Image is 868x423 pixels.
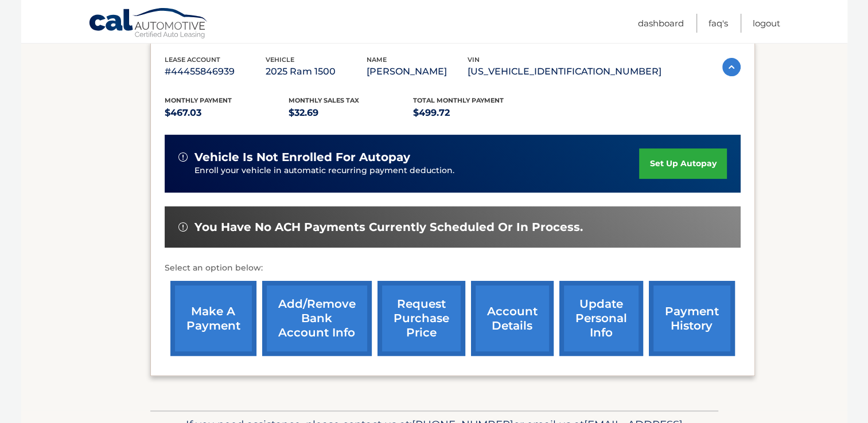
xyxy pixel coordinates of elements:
p: Select an option below: [165,261,741,275]
a: payment history [649,281,735,356]
a: update personal info [559,281,643,356]
span: vehicle is not enrolled for autopay [194,150,410,164]
span: Monthly sales Tax [289,96,359,104]
p: $467.03 [165,105,289,121]
p: 2025 Ram 1500 [266,64,367,80]
span: You have no ACH payments currently scheduled or in process. [194,220,583,234]
a: make a payment [170,281,256,356]
p: Enroll your vehicle in automatic recurring payment deduction. [194,164,640,177]
a: Dashboard [638,14,684,33]
a: Add/Remove bank account info [262,281,372,356]
img: accordion-active.svg [722,58,741,76]
a: set up autopay [639,148,726,179]
span: lease account [165,56,220,64]
a: request purchase price [377,281,465,356]
span: vehicle [266,56,294,64]
p: $32.69 [289,105,413,121]
a: Cal Automotive [88,7,209,41]
a: FAQ's [709,14,728,33]
a: account details [471,281,554,356]
img: alert-white.svg [178,222,188,232]
span: Total Monthly Payment [413,96,504,104]
img: alert-white.svg [178,152,188,162]
p: [PERSON_NAME] [367,64,468,80]
span: vin [468,56,480,64]
p: $499.72 [413,105,538,121]
span: name [367,56,387,64]
span: Monthly Payment [165,96,232,104]
a: Logout [753,14,780,33]
p: [US_VEHICLE_IDENTIFICATION_NUMBER] [468,64,661,80]
p: #44455846939 [165,64,266,80]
